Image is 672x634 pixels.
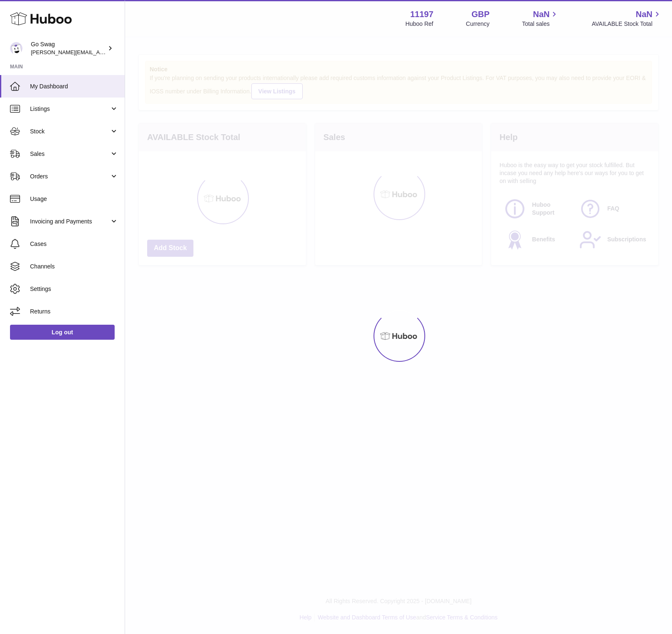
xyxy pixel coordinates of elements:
span: [PERSON_NAME][EMAIL_ADDRESS][DOMAIN_NAME] [31,49,167,55]
span: Returns [30,308,118,316]
span: NaN [636,9,652,20]
img: leigh@goswag.com [10,42,23,55]
span: My Dashboard [30,83,118,90]
div: Currency [466,20,490,28]
strong: 11197 [410,9,434,20]
span: Cases [30,240,118,248]
span: Orders [30,173,110,180]
a: Log out [10,325,115,340]
strong: GBP [471,9,489,20]
a: NaN Total sales [522,9,559,28]
span: Stock [30,128,110,135]
div: Go Swag [31,40,106,56]
span: Listings [30,105,110,113]
span: Invoicing and Payments [30,218,110,226]
span: Total sales [522,20,559,28]
span: AVAILABLE Stock Total [592,20,662,28]
span: Usage [30,195,118,203]
a: NaN AVAILABLE Stock Total [592,9,662,28]
span: Settings [30,285,118,293]
div: Huboo Ref [406,20,434,28]
span: NaN [533,9,549,20]
span: Sales [30,150,110,158]
span: Channels [30,263,118,271]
